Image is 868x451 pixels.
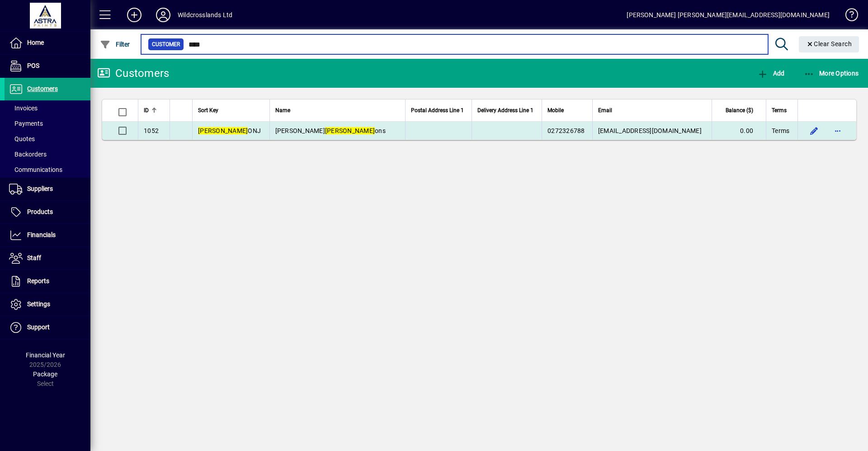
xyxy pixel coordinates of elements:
[802,65,861,81] button: More Options
[33,370,57,378] span: Package
[9,151,47,158] span: Backorders
[27,185,53,192] span: Suppliers
[5,270,90,293] a: Reports
[27,300,50,308] span: Settings
[5,32,90,54] a: Home
[26,351,65,359] span: Financial Year
[5,131,90,147] a: Quotes
[275,105,400,115] div: Name
[712,122,766,140] td: 0.00
[27,85,58,92] span: Customers
[5,247,90,270] a: Staff
[120,7,149,23] button: Add
[27,254,41,261] span: Staff
[806,40,852,47] span: Clear Search
[275,127,386,134] span: [PERSON_NAME] ons
[804,70,859,77] span: More Options
[411,105,464,115] span: Postal Address Line 1
[839,2,857,31] a: Knowledge Base
[144,127,159,134] span: 1052
[27,208,53,215] span: Products
[5,162,90,177] a: Communications
[757,70,784,77] span: Add
[144,105,149,115] span: ID
[9,104,38,112] span: Invoices
[5,147,90,162] a: Backorders
[5,224,90,247] a: Financials
[152,40,180,49] span: Customer
[5,316,90,339] a: Support
[100,41,130,48] span: Filter
[772,126,789,135] span: Terms
[5,293,90,316] a: Settings
[547,105,587,115] div: Mobile
[5,55,90,77] a: POS
[198,127,248,134] em: [PERSON_NAME]
[726,105,753,115] span: Balance ($)
[5,178,90,200] a: Suppliers
[97,66,169,81] div: Customers
[9,166,62,173] span: Communications
[830,123,845,138] button: More options
[149,7,178,23] button: Profile
[755,65,787,81] button: Add
[5,201,90,223] a: Products
[27,231,56,238] span: Financials
[325,127,375,134] em: [PERSON_NAME]
[144,105,164,115] div: ID
[598,127,702,134] span: [EMAIL_ADDRESS][DOMAIN_NAME]
[27,62,39,69] span: POS
[198,105,218,115] span: Sort Key
[5,100,90,116] a: Invoices
[799,36,859,52] button: Clear
[198,127,261,134] span: ONJ
[772,105,787,115] span: Terms
[547,127,585,134] span: 0272326788
[598,105,706,115] div: Email
[9,120,43,127] span: Payments
[275,105,290,115] span: Name
[178,8,232,22] div: Wildcrosslands Ltd
[5,116,90,131] a: Payments
[27,323,50,331] span: Support
[9,135,35,142] span: Quotes
[807,123,821,138] button: Edit
[98,36,132,52] button: Filter
[627,8,830,22] div: [PERSON_NAME] [PERSON_NAME][EMAIL_ADDRESS][DOMAIN_NAME]
[717,105,761,115] div: Balance ($)
[27,39,44,46] span: Home
[547,105,564,115] span: Mobile
[27,277,49,285] span: Reports
[477,105,533,115] span: Delivery Address Line 1
[598,105,612,115] span: Email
